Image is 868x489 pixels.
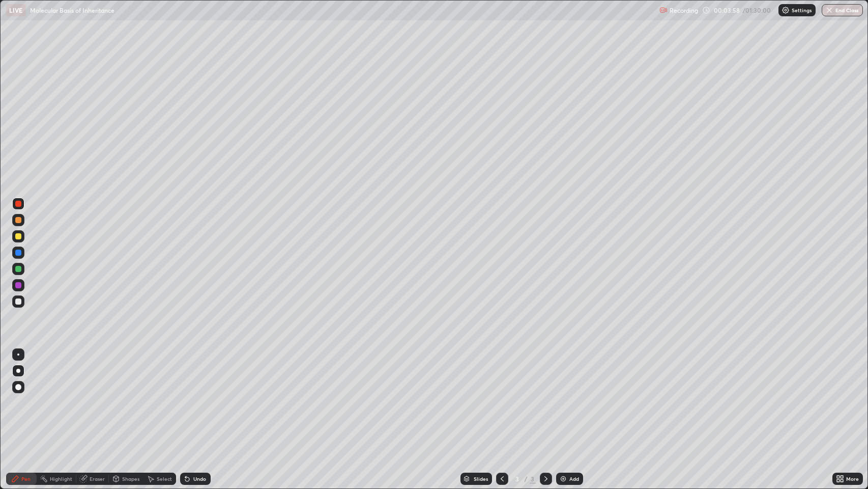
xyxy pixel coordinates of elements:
button: End Class [822,4,863,16]
p: Recording [670,7,698,14]
div: Shapes [122,476,139,481]
img: recording.375f2c34.svg [659,6,668,14]
p: Settings [792,8,812,13]
p: LIVE [9,6,23,14]
div: Highlight [50,476,72,481]
img: class-settings-icons [782,6,790,14]
div: / [525,476,528,482]
div: Slides [474,476,488,481]
img: add-slide-button [559,475,567,483]
div: Pen [21,476,31,481]
div: Undo [193,476,206,481]
div: Add [569,476,579,481]
div: More [846,476,859,481]
img: end-class-cross [825,6,833,14]
div: Select [157,476,172,481]
div: 3 [512,476,523,482]
div: Eraser [90,476,105,481]
p: Molecular Basis of Inheritance [30,6,114,14]
div: 3 [530,474,536,483]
